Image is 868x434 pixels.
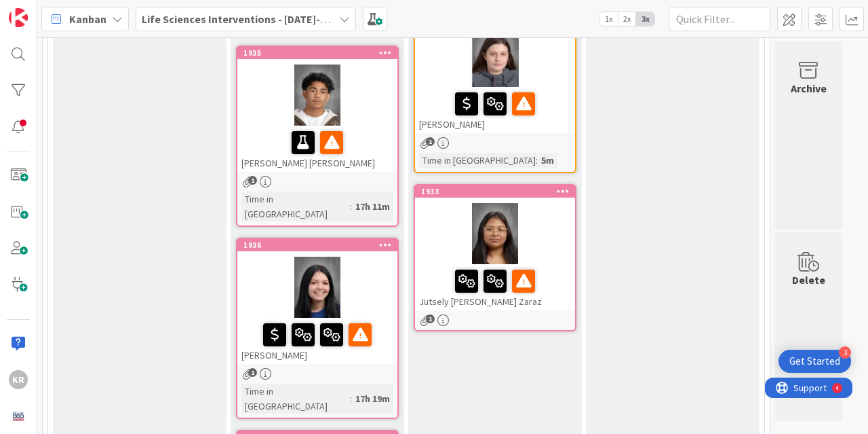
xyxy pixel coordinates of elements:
div: 1936 [237,239,397,251]
div: Jutsely [PERSON_NAME] Zaraz [415,264,575,310]
div: 5m [538,153,557,168]
span: 2x [618,12,636,26]
div: [PERSON_NAME] [415,8,575,133]
span: Kanban [69,11,106,27]
div: Archive [791,80,827,96]
div: [PERSON_NAME] [237,318,397,364]
div: 4 [71,5,74,16]
div: 1935 [237,47,397,59]
span: 1x [599,12,618,26]
div: 1935[PERSON_NAME] [PERSON_NAME] [237,47,397,172]
div: [PERSON_NAME] [415,87,575,133]
div: 3 [839,346,851,359]
span: 1 [248,368,257,377]
div: 1933Jutsely [PERSON_NAME] Zaraz [415,185,575,310]
b: Life Sciences Interventions - [DATE]-[DATE] [142,12,352,26]
div: 1933 [415,185,575,198]
a: 1933Jutsely [PERSON_NAME] Zaraz [414,184,576,331]
a: 1936[PERSON_NAME]Time in [GEOGRAPHIC_DATA]:17h 19m [236,238,399,419]
div: Time in [GEOGRAPHIC_DATA] [419,153,536,168]
div: Get Started [789,355,840,368]
div: 1935 [243,48,397,58]
img: Visit kanbanzone.com [9,8,28,27]
span: : [350,199,352,214]
span: 3x [636,12,654,26]
div: Delete [792,272,825,288]
img: avatar [9,407,28,426]
a: [PERSON_NAME]Time in [GEOGRAPHIC_DATA]:5m [414,7,576,173]
span: 1 [248,176,257,185]
span: : [536,153,538,168]
span: 1 [426,137,435,146]
div: 17h 11m [352,199,393,214]
input: Quick Filter... [669,7,770,31]
a: 1935[PERSON_NAME] [PERSON_NAME]Time in [GEOGRAPHIC_DATA]:17h 11m [236,46,399,227]
span: Support [28,2,62,18]
div: 1936 [243,240,397,250]
div: 17h 19m [352,391,393,406]
span: 1 [426,314,435,323]
div: Time in [GEOGRAPHIC_DATA] [241,192,350,221]
div: Time in [GEOGRAPHIC_DATA] [241,384,350,414]
div: [PERSON_NAME] [PERSON_NAME] [237,126,397,172]
div: Open Get Started checklist, remaining modules: 3 [778,350,851,373]
div: 1933 [421,187,575,196]
span: : [350,391,352,406]
div: KR [9,370,28,389]
div: 1936[PERSON_NAME] [237,239,397,364]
